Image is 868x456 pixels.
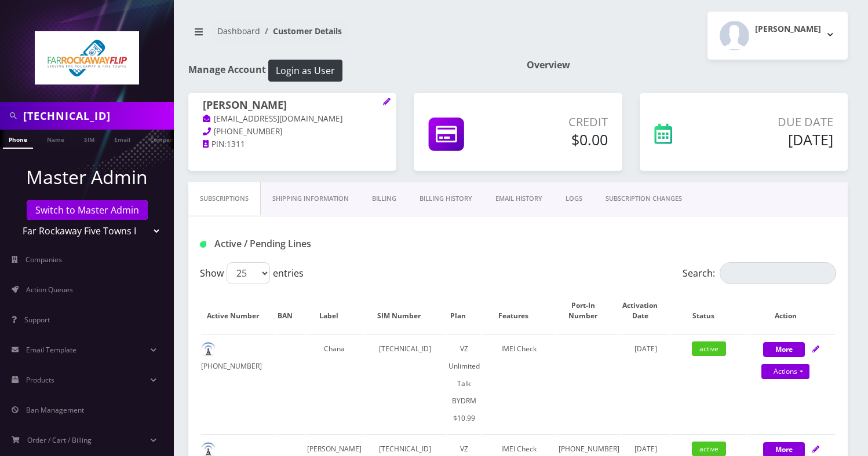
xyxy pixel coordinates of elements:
a: [EMAIL_ADDRESS][DOMAIN_NAME] [203,113,342,125]
label: Search: [683,262,836,284]
a: Company [144,130,183,148]
span: active [692,442,726,456]
select: Showentries [227,262,270,284]
a: Phone [3,130,33,149]
span: 1311 [227,139,245,149]
th: Action: activate to sort column ascending [747,289,835,333]
div: IMEI Check [482,340,556,358]
span: [DATE] [634,444,657,454]
a: Shipping Information [261,182,360,215]
td: Chana [307,334,363,433]
th: BAN: activate to sort column ascending [277,289,305,333]
th: Status: activate to sort column ascending [672,289,746,333]
span: Companies [25,255,62,264]
a: Dashboard [217,25,260,36]
label: Show entries [200,262,304,284]
a: Actions [761,364,809,379]
th: Features: activate to sort column ascending [482,289,556,333]
a: EMAIL HISTORY [484,182,554,215]
a: PIN: [203,139,227,150]
td: [TECHNICAL_ID] [364,334,447,433]
a: Billing [360,182,408,215]
a: SIM [78,130,100,148]
h5: [DATE] [720,131,833,148]
span: Action Queues [26,285,73,295]
th: Activation Date: activate to sort column ascending [622,289,671,333]
button: More [763,342,805,357]
a: Email [108,130,136,148]
span: [DATE] [634,344,657,354]
a: Login as User [266,63,342,76]
img: Active / Pending Lines [200,241,206,248]
th: Port-In Number: activate to sort column ascending [557,289,620,333]
a: LOGS [554,182,594,215]
a: SUBSCRIPTION CHANGES [594,182,694,215]
img: default.png [201,342,216,356]
nav: breadcrumb [188,19,509,52]
h1: Active / Pending Lines [200,238,400,249]
a: Subscriptions [188,182,261,215]
button: Login as User [268,60,342,82]
input: Search: [720,262,836,284]
span: active [692,341,726,356]
button: [PERSON_NAME] [707,12,848,60]
p: Due Date [720,113,833,131]
span: Support [24,315,50,325]
a: Billing History [408,182,484,215]
a: Name [41,130,70,148]
h1: Manage Account [188,60,509,82]
p: Credit [510,113,608,131]
h5: $0.00 [510,131,608,148]
h1: [PERSON_NAME] [203,99,382,113]
a: Switch to Master Admin [27,200,148,220]
span: Products [26,375,54,385]
td: [PHONE_NUMBER] [201,334,276,433]
h2: [PERSON_NAME] [755,24,821,34]
img: Far Rockaway Five Towns Flip [35,31,139,84]
h1: Overview [527,60,848,71]
th: Plan: activate to sort column ascending [447,289,480,333]
td: VZ Unlimited Talk BYDRM $10.99 [447,334,480,433]
span: Email Template [26,345,76,355]
span: Ban Management [26,405,84,415]
span: Order / Cart / Billing [27,435,92,445]
th: Active Number: activate to sort column ascending [201,289,276,333]
input: Search in Company [23,105,171,127]
th: Label: activate to sort column ascending [307,289,363,333]
span: [PHONE_NUMBER] [214,126,282,137]
li: Customer Details [260,25,342,37]
th: SIM Number: activate to sort column ascending [364,289,447,333]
